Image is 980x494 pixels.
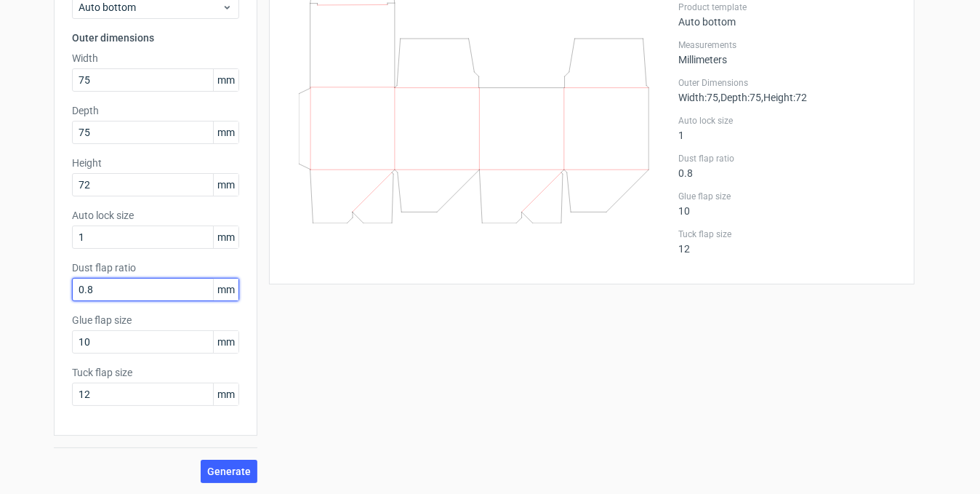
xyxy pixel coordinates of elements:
[678,39,896,51] label: Measurements
[678,92,718,103] span: Width : 75
[201,460,257,483] button: Generate
[207,466,251,477] span: Generate
[72,208,239,223] label: Auto lock size
[72,103,239,118] label: Depth
[678,228,896,255] div: 12
[678,77,896,89] label: Outer Dimensions
[72,51,239,65] label: Width
[678,191,896,202] label: Glue flap size
[761,92,807,103] span: , Height : 72
[213,226,238,248] span: mm
[213,69,238,91] span: mm
[213,383,238,405] span: mm
[678,39,896,65] div: Millimeters
[718,92,761,103] span: , Depth : 75
[678,115,896,127] label: Auto lock size
[213,279,238,300] span: mm
[678,153,896,179] div: 0.8
[72,260,239,275] label: Dust flap ratio
[72,313,239,327] label: Glue flap size
[72,365,239,380] label: Tuck flap size
[678,191,896,217] div: 10
[213,174,238,196] span: mm
[678,1,896,28] div: Auto bottom
[678,153,896,164] label: Dust flap ratio
[678,228,896,240] label: Tuck flap size
[678,115,896,141] div: 1
[213,121,238,143] span: mm
[213,331,238,353] span: mm
[72,156,239,170] label: Height
[72,31,239,45] h3: Outer dimensions
[678,1,896,13] label: Product template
